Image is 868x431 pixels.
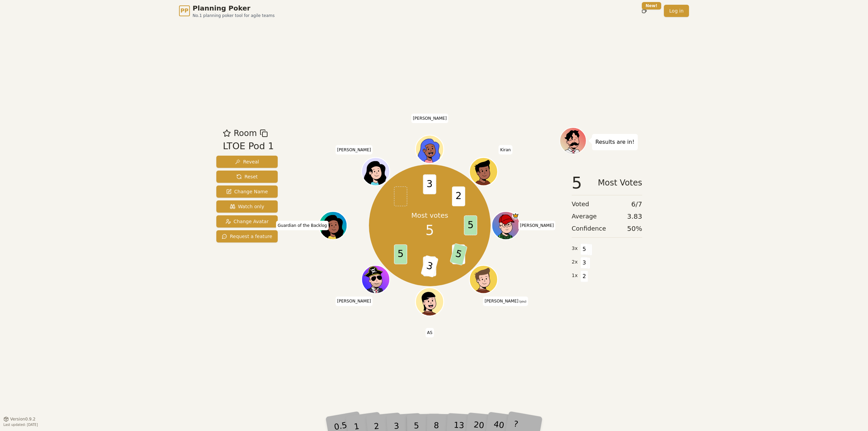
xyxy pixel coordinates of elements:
[518,221,556,230] span: Click to change your name
[216,156,278,168] button: Reveal
[631,199,642,209] span: 6 / 7
[180,7,188,15] span: PP
[216,215,278,228] button: Change Avatar
[421,255,439,278] span: 3
[411,114,449,123] span: Click to change your name
[10,416,36,422] span: Version 0.9.2
[3,416,36,422] button: Version0.9.2
[572,199,589,209] span: Voted
[572,212,597,221] span: Average
[234,127,257,139] span: Room
[642,2,661,9] div: New!
[580,271,588,282] span: 2
[664,5,689,17] a: Log in
[450,243,468,266] span: 5
[598,175,642,191] span: Most Votes
[394,244,407,265] span: 5
[223,139,274,153] div: LTOE Pod 1
[223,127,231,139] button: Add as favourite
[572,272,578,279] span: 1 x
[471,266,497,293] button: Click to change your avatar
[580,257,588,269] span: 3
[335,145,373,155] span: Click to change your name
[276,221,329,230] span: Click to change your name
[572,224,606,233] span: Confidence
[572,258,578,266] span: 2 x
[216,230,278,242] button: Request a feature
[627,224,642,233] span: 50 %
[235,158,259,165] span: Reveal
[216,185,278,198] button: Change Name
[464,216,477,236] span: 5
[426,328,434,337] span: Click to change your name
[572,245,578,252] span: 3 x
[498,145,512,155] span: Click to change your name
[627,212,642,221] span: 3.83
[595,137,634,147] p: Results are in!
[572,175,582,191] span: 5
[638,5,650,17] button: New!
[222,233,272,240] span: Request a feature
[3,423,38,427] span: Last updated: [DATE]
[236,173,258,180] span: Reset
[335,296,373,306] span: Click to change your name
[216,200,278,213] button: Watch only
[512,212,519,219] span: Jim is the host
[518,300,527,303] span: (you)
[483,296,528,306] span: Click to change your name
[179,3,275,18] a: PPPlanning PokerNo.1 planning poker tool for agile teams
[193,3,275,13] span: Planning Poker
[423,175,436,195] span: 3
[580,243,588,255] span: 5
[225,218,269,225] span: Change Avatar
[226,188,268,195] span: Change Name
[230,203,264,210] span: Watch only
[411,211,448,220] p: Most votes
[452,187,465,207] span: 2
[426,220,434,240] span: 5
[216,171,278,183] button: Reset
[193,13,275,18] span: No.1 planning poker tool for agile teams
